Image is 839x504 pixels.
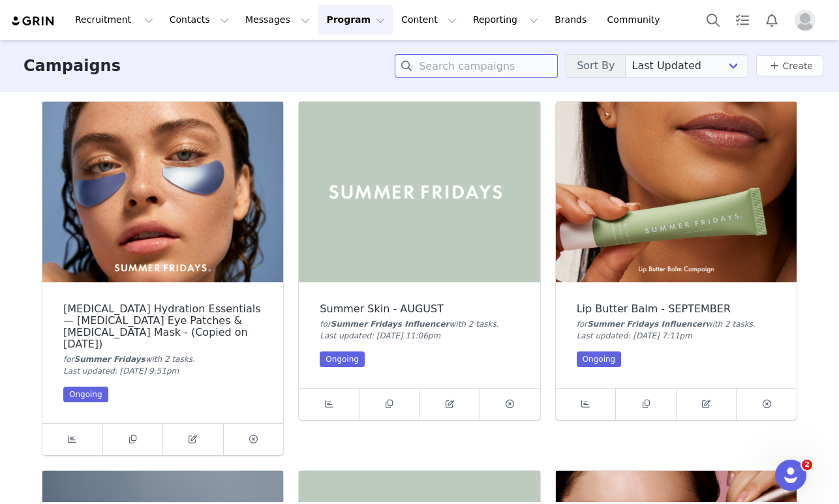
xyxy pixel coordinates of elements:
[577,330,776,342] div: Last updated: [DATE] 7:11pm
[299,102,540,282] img: Summer Skin - AUGUST
[577,303,776,315] div: Lip Butter Balm - SEPTEMBER
[42,102,283,282] img: Jet Lag Hydration Essentials— Jet Lag Eye Patches & Jet Lag Mask - (Copied on Sep 30, 2025)
[465,5,546,35] button: Reporting
[492,319,496,329] span: s
[318,5,393,35] button: Program
[395,54,558,78] input: Search campaigns
[787,10,829,31] button: Profile
[757,5,786,35] button: Notifications
[795,10,816,31] img: placeholder-profile.jpg
[767,58,813,74] a: Create
[600,5,674,35] a: Community
[189,355,192,364] span: s
[67,5,161,35] button: Recruitment
[556,102,797,282] img: Lip Butter Balm - SEPTEMBER
[74,355,145,364] span: Summer Fridays
[320,351,365,367] div: Ongoing
[162,5,237,35] button: Contacts
[237,5,318,35] button: Messages
[728,5,757,35] a: Tasks
[23,54,121,78] h3: Campaigns
[10,15,56,27] img: grin logo
[775,460,806,491] iframe: Intercom live chat
[699,5,727,35] button: Search
[320,330,519,342] div: Last updated: [DATE] 11:06pm
[63,303,262,350] div: [MEDICAL_DATA] Hydration Essentials— [MEDICAL_DATA] Eye Patches & [MEDICAL_DATA] Mask - (Copied o...
[749,319,753,329] span: s
[756,55,823,76] button: Create
[577,351,622,367] div: Ongoing
[331,319,450,329] span: Summer Fridays Influencer
[320,318,519,330] div: for with 2 task .
[577,318,776,330] div: for with 2 task .
[320,303,519,315] div: Summer Skin - AUGUST
[393,5,465,35] button: Content
[587,319,706,329] span: Summer Fridays Influencer
[63,387,108,402] div: Ongoing
[802,460,812,470] span: 2
[63,365,262,377] div: Last updated: [DATE] 9:51pm
[547,5,598,35] a: Brands
[63,353,262,365] div: for with 2 task .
